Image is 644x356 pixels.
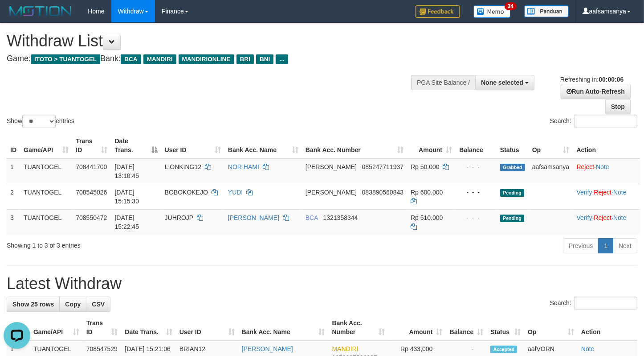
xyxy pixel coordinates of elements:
[598,238,613,253] a: 1
[7,4,74,18] img: MOTION_logo.png
[121,54,141,64] span: BCA
[30,315,83,340] th: Game/API: activate to sort column ascending
[529,133,573,158] th: Op: activate to sort column ascending
[475,75,534,90] button: None selected
[276,54,288,64] span: ...
[115,163,139,179] span: [DATE] 13:10:45
[362,163,404,170] span: Copy 085247711937 to clipboard
[599,76,624,83] strong: 00:00:06
[573,158,640,184] td: ·
[563,238,599,253] a: Previous
[490,346,517,353] span: Accepted
[560,76,624,83] span: Refreshing in:
[500,164,525,171] span: Grabbed
[7,184,20,209] td: 2
[76,163,107,170] span: 708441700
[577,214,592,221] a: Verify
[83,315,122,340] th: Trans ID: activate to sort column ascending
[22,115,56,128] select: Showentries
[306,189,357,196] span: [PERSON_NAME]
[573,133,640,158] th: Action
[7,237,262,250] div: Showing 1 to 3 of 3 entries
[481,79,523,86] span: None selected
[7,133,20,158] th: ID
[161,133,224,158] th: User ID: activate to sort column ascending
[459,188,493,197] div: - - -
[416,5,460,18] img: Feedback.jpg
[613,189,627,196] a: Note
[613,238,637,253] a: Next
[238,315,329,340] th: Bank Acc. Name: activate to sort column ascending
[332,345,359,352] span: MANDIRI
[111,133,161,158] th: Date Trans.: activate to sort column descending
[529,158,573,184] td: aafsamsanya
[574,297,637,310] input: Search:
[20,133,72,158] th: Game/API: activate to sort column ascending
[329,315,389,340] th: Bank Acc. Number: activate to sort column ascending
[578,315,637,340] th: Action
[306,214,318,221] span: BCA
[31,54,100,64] span: ITOTO > TUANTOGEL
[573,209,640,235] td: · ·
[256,54,273,64] span: BNI
[411,189,443,196] span: Rp 600.000
[7,115,74,128] label: Show entries
[20,158,72,184] td: TUANTOGEL
[577,189,592,196] a: Verify
[524,315,578,340] th: Op: activate to sort column ascending
[165,214,193,221] span: JUHROJP
[456,133,497,158] th: Balance
[505,2,517,10] span: 34
[115,189,139,205] span: [DATE] 15:15:30
[65,301,81,308] span: Copy
[12,301,54,308] span: Show 25 rows
[411,214,443,221] span: Rp 510.000
[500,189,524,197] span: Pending
[594,214,612,221] a: Reject
[228,163,259,170] a: NOR HAMI
[115,214,139,230] span: [DATE] 15:22:45
[574,115,637,128] input: Search:
[143,54,176,64] span: MANDIRI
[323,214,358,221] span: Copy 1321358344 to clipboard
[302,133,407,158] th: Bank Acc. Number: activate to sort column ascending
[473,5,511,18] img: Button%20Memo.svg
[411,163,440,170] span: Rp 50.000
[7,209,20,235] td: 3
[165,163,201,170] span: LIONKING12
[86,297,110,312] a: CSV
[176,315,238,340] th: User ID: activate to sort column ascending
[242,345,293,352] a: [PERSON_NAME]
[594,189,612,196] a: Reject
[59,297,86,312] a: Copy
[7,54,420,63] h4: Game: Bank:
[236,54,254,64] span: BRI
[179,54,234,64] span: MANDIRIONLINE
[407,133,456,158] th: Amount: activate to sort column ascending
[165,189,208,196] span: BOBOKOKEJO
[487,315,524,340] th: Status: activate to sort column ascending
[581,345,595,352] a: Note
[411,75,475,90] div: PGA Site Balance /
[4,4,30,30] button: Open LiveChat chat widget
[605,99,631,114] a: Stop
[72,133,111,158] th: Trans ID: activate to sort column ascending
[577,163,595,170] a: Reject
[20,184,72,209] td: TUANTOGEL
[7,315,30,340] th: ID: activate to sort column descending
[7,297,60,312] a: Show 25 rows
[561,84,631,99] a: Run Auto-Refresh
[550,297,637,310] label: Search:
[92,301,105,308] span: CSV
[224,133,302,158] th: Bank Acc. Name: activate to sort column ascending
[228,214,279,221] a: [PERSON_NAME]
[613,214,627,221] a: Note
[7,32,420,50] h1: Withdraw List
[228,189,243,196] a: YUDI
[500,215,524,222] span: Pending
[596,163,609,170] a: Note
[76,189,107,196] span: 708545026
[76,214,107,221] span: 708550472
[121,315,175,340] th: Date Trans.: activate to sort column ascending
[459,162,493,171] div: - - -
